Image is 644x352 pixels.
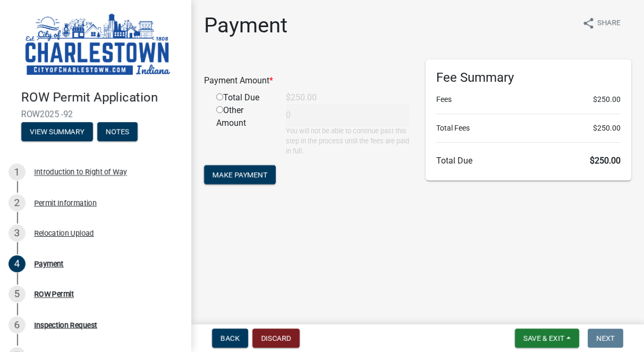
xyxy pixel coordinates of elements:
[213,170,267,178] span: Make Payment
[515,329,579,348] button: Save & Exit
[597,17,621,30] span: Share
[9,286,26,303] div: 5
[34,229,94,237] div: Relocation Upload
[21,109,170,119] span: ROW2025 -92
[593,94,621,105] span: $250.00
[590,156,621,166] span: $250.00
[596,334,615,342] span: Next
[34,290,74,298] div: ROW Permit
[436,156,621,166] h6: Total Due
[204,165,276,184] button: Make Payment
[212,329,248,348] button: Back
[221,334,240,342] span: Back
[523,334,564,342] span: Save & Exit
[436,123,621,134] li: Total Fees
[196,74,418,87] div: Payment Amount
[34,260,64,268] div: Payment
[593,123,621,134] span: $250.00
[208,104,278,157] div: Other Amount
[588,329,623,348] button: Next
[204,13,287,38] h1: Payment
[436,70,621,85] h6: Fee Summary
[21,122,93,141] button: View Summary
[97,122,138,141] button: Notes
[9,255,26,272] div: 4
[21,128,93,136] wm-modal-confirm: Summary
[252,329,300,348] button: Discard
[34,321,97,329] div: Inspection Request
[34,199,97,207] div: Permit Information
[582,17,595,30] i: share
[21,90,183,105] h4: ROW Permit Application
[9,316,26,333] div: 6
[9,164,26,181] div: 1
[97,128,138,136] wm-modal-confirm: Notes
[208,91,278,104] div: Total Due
[436,94,621,105] li: Fees
[9,225,26,242] div: 3
[9,194,26,211] div: 2
[574,13,629,33] button: shareShare
[21,11,174,79] img: City of Charlestown, Indiana
[34,168,127,176] div: Introduction to Right of Way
